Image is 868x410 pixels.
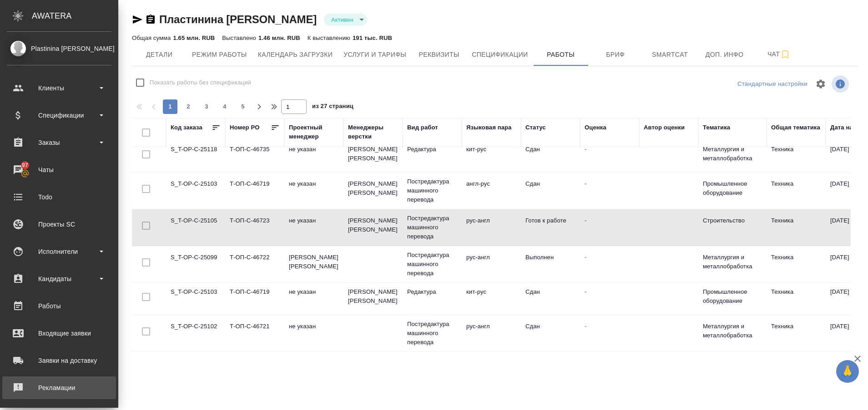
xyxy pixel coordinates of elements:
[757,49,801,60] span: Чат
[7,136,111,149] div: Заказы
[7,272,111,286] div: Кандидаты
[348,123,398,141] div: Менеджеры верстки
[132,14,143,25] button: Скопировать ссылку для ЯМессенджера
[7,163,111,177] div: Чаты
[225,175,284,207] td: Т-ОП-С-46719
[7,217,111,231] div: Проекты SC
[703,179,762,198] p: Промышленное оборудование
[2,158,116,181] a: 97Чаты
[648,49,692,60] span: Smartcat
[407,251,457,278] p: Постредактура машинного перевода
[181,99,196,114] button: 2
[407,123,438,132] div: Вид работ
[771,123,820,132] div: Общая тематика
[173,35,215,41] p: 1.65 млн. RUB
[2,349,116,372] a: Заявки на доставку
[472,49,528,60] span: Спецификации
[222,35,258,41] p: Выставлено
[166,283,225,315] td: S_T-OP-C-25103
[289,123,339,141] div: Проектный менеджер
[150,78,251,87] span: Показать работы без спецификаций
[166,352,225,384] td: dtp_otium-2
[521,283,580,315] td: Сдан
[7,381,111,395] div: Рекламации
[7,190,111,204] div: Todo
[521,212,580,243] td: Готов к работе
[594,49,637,60] span: Бриф
[181,102,196,111] span: 2
[225,140,284,172] td: Т-ОП-С-46735
[225,212,284,243] td: Т-ОП-С-46723
[284,248,343,280] td: [PERSON_NAME] [PERSON_NAME]
[7,354,111,367] div: Заявки на доставку
[137,49,181,60] span: Детали
[521,352,580,384] td: Сдан
[703,123,730,132] div: Тематика
[767,352,826,384] td: Общая Тематика
[521,175,580,207] td: Сдан
[521,140,580,172] td: Сдан
[767,248,826,280] td: Техника
[236,102,250,111] span: 5
[407,177,457,204] p: Постредактура машинного перевода
[525,123,546,132] div: Статус
[703,49,747,60] span: Доп. инфо
[199,102,214,111] span: 3
[236,99,250,114] button: 5
[462,175,521,207] td: англ-рус
[767,140,826,172] td: Техника
[2,295,116,317] a: Работы
[2,322,116,345] a: Входящие заявки
[166,317,225,349] td: S_T-OP-C-25102
[830,123,867,132] div: Дата начала
[258,35,300,41] p: 1.46 млн. RUB
[539,49,583,60] span: Работы
[2,213,116,236] a: Проекты SC
[466,123,512,132] div: Языковая пара
[703,287,762,306] p: Промышленное оборудование
[644,123,685,132] div: Автор оценки
[521,248,580,280] td: Выполнен
[7,81,111,95] div: Клиенты
[217,99,232,114] button: 4
[767,175,826,207] td: Техника
[462,317,521,349] td: рус-англ
[585,217,586,224] a: -
[284,212,343,243] td: не указан
[703,322,762,340] p: Металлургия и металлобработка
[199,99,214,114] button: 3
[343,283,403,315] td: [PERSON_NAME] [PERSON_NAME]
[343,140,403,172] td: [PERSON_NAME] [PERSON_NAME]
[145,14,156,25] button: Скопировать ссылку
[462,140,521,172] td: кит-рус
[832,75,851,93] span: Посмотреть информацию
[767,212,826,243] td: Техника
[840,362,855,381] span: 🙏
[810,73,832,95] span: Настроить таблицу
[258,49,333,60] span: Календарь загрузки
[407,320,457,347] p: Постредактура машинного перевода
[343,175,403,207] td: [PERSON_NAME] [PERSON_NAME]
[2,186,116,208] a: Todo
[284,175,343,207] td: не указан
[225,352,284,384] td: не указан
[462,283,521,315] td: кит-рус
[407,145,457,154] p: Редактура
[407,287,457,296] p: Редактура
[343,212,403,243] td: [PERSON_NAME] [PERSON_NAME]
[7,326,111,340] div: Входящие заявки
[166,212,225,243] td: S_T-OP-C-25105
[7,44,111,54] div: Plastinina [PERSON_NAME]
[462,248,521,280] td: рус-англ
[32,7,118,25] div: AWATERA
[7,109,111,122] div: Спецификации
[166,175,225,207] td: S_T-OP-C-25103
[462,352,521,384] td: не указано
[328,16,356,24] button: Активен
[16,161,34,170] span: 97
[132,35,173,41] p: Общая сумма
[192,49,247,60] span: Режим работы
[166,140,225,172] td: S_T-OP-C-25118
[585,323,586,330] a: -
[407,214,457,241] p: Постредактура машинного перевода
